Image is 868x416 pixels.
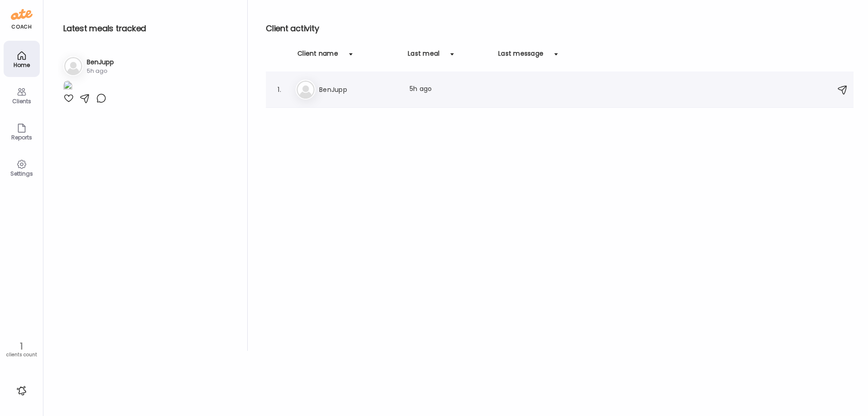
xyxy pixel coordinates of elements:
[5,98,38,104] div: Clients
[319,84,399,95] h3: BenJupp
[5,134,38,140] div: Reports
[5,171,38,177] div: Settings
[498,49,543,63] div: Last message
[410,84,489,95] div: 5h ago
[87,67,114,75] div: 5h ago
[11,7,33,22] img: ate
[3,352,40,358] div: clients count
[274,84,285,95] div: 1.
[266,22,854,35] h2: Client activity
[3,341,40,352] div: 1
[11,23,32,31] div: coach
[63,81,72,93] img: images%2FHVcAe8IYoJNGVG2ZERacUZstUY53%2FlJhmOCGyIVNt2MjpgoJ1%2FQ9ahXz33UYJH67vjWWoR_1080
[297,81,315,99] img: bg-avatar-default.svg
[64,57,82,75] img: bg-avatar-default.svg
[297,49,338,63] div: Client name
[408,49,439,63] div: Last meal
[63,22,233,35] h2: Latest meals tracked
[87,57,114,67] h3: BenJupp
[5,62,38,68] div: Home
